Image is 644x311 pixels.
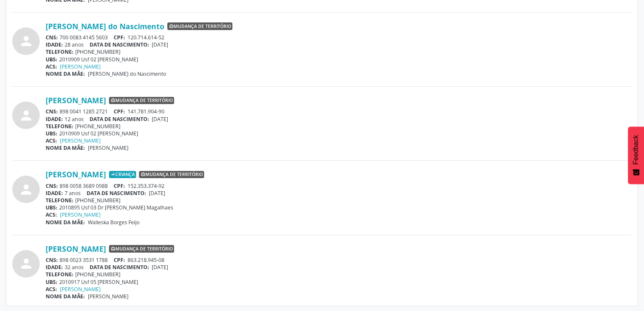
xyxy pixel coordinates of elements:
[139,171,204,179] span: Mudança de território
[46,190,632,197] div: 7 anos
[46,108,632,115] div: 898 0041 1285 2721
[46,197,74,204] span: TELEFONE:
[128,34,164,41] span: 120.714.614-52
[60,63,101,70] a: [PERSON_NAME]
[46,137,57,144] span: ACS:
[46,244,106,253] a: [PERSON_NAME]
[46,34,632,41] div: 700 0083 4145 5603
[149,190,165,197] span: [DATE]
[46,170,106,179] a: [PERSON_NAME]
[46,256,58,264] span: CNS:
[46,22,164,31] a: [PERSON_NAME] do Nascimento
[90,264,149,271] span: DATA DE NASCIMENTO:
[128,256,164,264] span: 863.218.945-08
[109,171,136,179] span: Criança
[60,211,101,218] a: [PERSON_NAME]
[19,182,34,197] i: person
[46,123,632,130] div: [PHONE_NUMBER]
[46,293,85,300] span: NOME DA MÃE:
[46,182,632,190] div: 898 0058 3689 0988
[167,22,232,30] span: Mudança de território
[46,123,74,130] span: TELEFONE:
[46,219,85,226] span: NOME DA MÃE:
[128,108,164,115] span: 141.781.904-90
[46,271,632,278] div: [PHONE_NUMBER]
[46,264,63,271] span: IDADE:
[46,41,63,48] span: IDADE:
[90,41,149,48] span: DATA DE NASCIMENTO:
[46,144,85,151] span: NOME DA MÃE:
[46,204,57,211] span: UBS:
[88,144,128,151] span: [PERSON_NAME]
[88,219,139,226] span: Walleska Borges Feijo
[46,108,58,115] span: CNS:
[632,135,640,165] span: Feedback
[46,182,58,190] span: CNS:
[114,108,125,115] span: CPF:
[46,190,63,197] span: IDADE:
[60,286,101,293] a: [PERSON_NAME]
[114,34,125,41] span: CPF:
[46,70,85,77] span: NOME DA MÃE:
[109,245,174,253] span: Mudança de território
[128,182,164,190] span: 152.353.374-92
[19,256,34,271] i: person
[114,256,125,264] span: CPF:
[46,211,57,218] span: ACS:
[628,127,644,184] button: Feedback - Mostrar pesquisa
[46,63,57,70] span: ACS:
[46,116,632,123] div: 12 anos
[46,264,632,271] div: 32 anos
[46,41,632,48] div: 28 anos
[88,293,128,300] span: [PERSON_NAME]
[152,264,168,271] span: [DATE]
[88,70,166,77] span: [PERSON_NAME] do Nascimento
[19,33,34,49] i: person
[46,116,63,123] span: IDADE:
[152,41,168,48] span: [DATE]
[46,271,74,278] span: TELEFONE:
[46,286,57,293] span: ACS:
[46,197,632,204] div: [PHONE_NUMBER]
[46,256,632,264] div: 898 0023 3531 1788
[60,137,101,144] a: [PERSON_NAME]
[46,56,632,63] div: 2010909 Usf 02 [PERSON_NAME]
[90,116,149,123] span: DATA DE NASCIMENTO:
[152,116,168,123] span: [DATE]
[87,190,146,197] span: DATA DE NASCIMENTO:
[46,56,57,63] span: UBS:
[46,34,58,41] span: CNS:
[46,96,106,105] a: [PERSON_NAME]
[46,130,57,137] span: UBS:
[46,48,74,55] span: TELEFONE:
[46,130,632,137] div: 2010909 Usf 02 [PERSON_NAME]
[46,48,632,55] div: [PHONE_NUMBER]
[114,182,125,190] span: CPF:
[46,204,632,211] div: 2010895 Usf 03 Dr [PERSON_NAME] Magalhaes
[109,97,174,105] span: Mudança de território
[19,108,34,123] i: person
[46,278,57,286] span: UBS:
[46,278,632,286] div: 2010917 Usf 05 [PERSON_NAME]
